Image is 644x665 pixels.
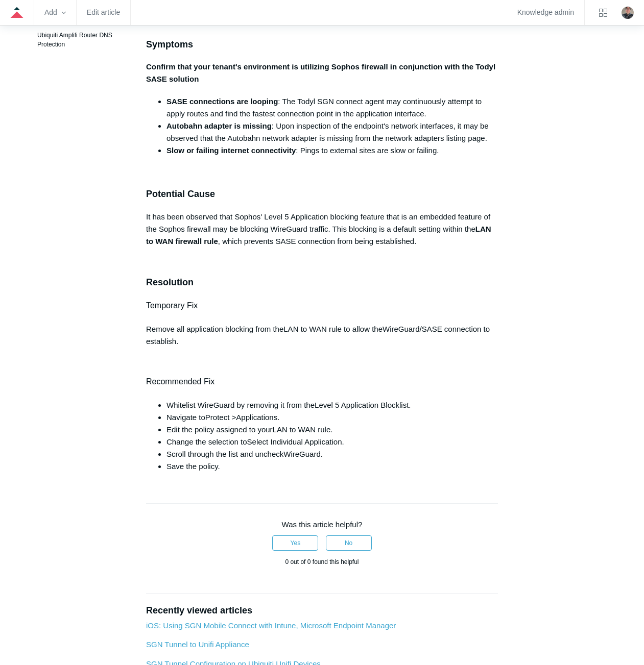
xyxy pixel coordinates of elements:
[166,97,278,106] strong: SASE connections are looping
[205,413,236,422] span: Protect >
[146,275,498,290] h3: Resolution
[321,450,323,458] span: .
[166,425,273,434] span: Edit the policy assigned to your
[166,120,498,144] li: : Upon inspection of the endpoint's network interfaces, it may be observed that the Autobahn netw...
[32,26,131,54] a: Ubiquiti Amplifi Router DNS Protection
[146,37,498,52] h3: Symptoms
[342,437,344,446] span: .
[146,299,498,312] h4: Temporary Fix
[44,10,66,15] zd-hc-trigger: Add
[166,95,498,120] li: : The Todyl SGN connect agent may continuously attempt to apply routes and find the fastest conne...
[277,413,279,422] span: .
[283,450,321,458] span: WireGuard
[318,425,332,434] span: rule.
[166,146,296,155] strong: Slow or failing internet connectivity
[166,144,498,157] li: : Pings to external sites are slow or failing.
[146,187,498,202] h3: Potential Cause
[622,7,634,19] img: user avatar
[273,425,316,434] span: LAN to WAN
[247,437,342,446] span: Select Individual Application
[146,621,396,630] a: iOS: Using SGN Mobile Connect with Intune, Microsoft Endpoint Manager
[409,401,411,409] span: .
[146,62,495,83] strong: Confirm that your tenant's environment is utilizing Sophos firewall in conjunction with the Todyl...
[517,10,574,15] a: Knowledge admin
[166,437,247,446] span: Change the selection to
[285,558,359,565] span: 0 out of 0 found this helpful
[315,401,409,409] span: Level 5 Application Blocklist
[166,401,234,409] span: Whitelist WireGuard
[166,462,220,471] span: Save the policy.
[272,535,318,551] button: This article was helpful
[236,413,277,422] span: Applications
[146,640,249,649] a: SGN Tunnel to Unifi Appliance
[622,7,634,19] zd-hc-trigger: Click your profile icon to open the profile menu
[166,121,272,130] strong: Autobahn adapter is missing
[146,325,283,333] span: Remove all application blocking from the
[237,401,315,409] span: by removing it from the
[166,450,283,458] span: Scroll through the list and uncheck
[326,535,372,551] button: This article was not helpful
[146,325,490,346] span: WireGuard/SASE connection to establish.
[87,10,120,15] a: Edit article
[329,325,383,333] span: rule to allow the
[166,413,205,422] span: Navigate to
[146,211,498,248] p: It has been observed that Sophos' Level 5 Application blocking feature that is an embedded featur...
[146,604,498,618] h2: Recently viewed articles
[146,377,214,386] span: Recommended Fix
[282,520,363,529] span: Was this article helpful?
[283,325,326,333] span: LAN to WAN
